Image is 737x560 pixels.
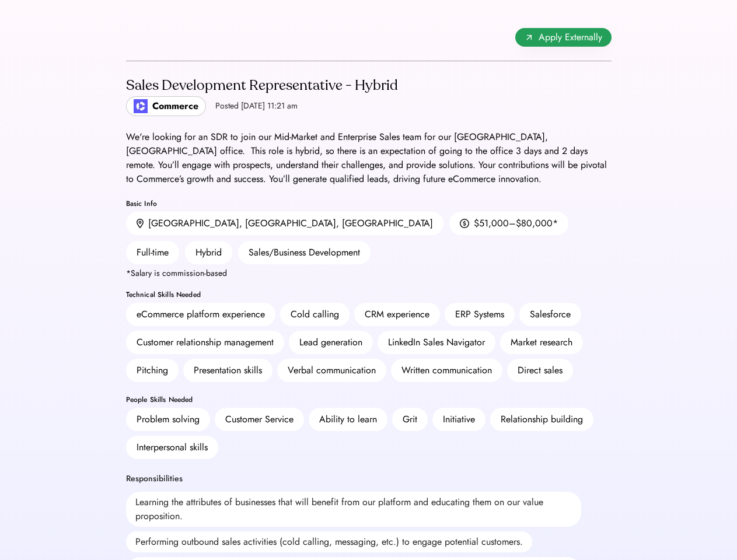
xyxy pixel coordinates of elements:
img: poweredbycommerce_logo.jpeg [134,99,148,113]
div: We're looking for an SDR to join our Mid-Market and Enterprise Sales team for our [GEOGRAPHIC_DAT... [126,130,612,186]
div: Posted [DATE] 11:21 am [215,100,298,112]
div: Lead generation [299,335,362,349]
div: Pitching [137,363,168,377]
div: Learning the attributes of businesses that will benefit from our platform and educating them on o... [126,492,581,527]
div: Relationship building [501,412,583,426]
div: Sales Development Representative - Hybrid [126,76,398,95]
img: location.svg [137,219,144,229]
div: CRM experience [365,307,429,321]
div: Full-time [126,241,179,264]
div: Basic Info [126,200,612,207]
span: Apply Externally [539,30,602,44]
div: *Salary is commission-based [126,269,227,277]
div: LinkedIn Sales Navigator [388,335,485,349]
div: Cold calling [291,307,339,321]
div: Customer Service [225,412,294,426]
div: Performing outbound sales activities (cold calling, messaging, etc.) to engage potential customers. [126,531,532,552]
div: $51,000–$80,000 [474,216,553,230]
div: Hybrid [185,241,232,264]
button: Apply Externally [515,28,612,47]
div: Grit [403,412,417,426]
div: Technical Skills Needed [126,291,612,298]
div: Ability to learn [319,412,377,426]
div: People Skills Needed [126,396,612,403]
div: Presentation skills [194,363,262,377]
div: eCommerce platform experience [137,307,265,321]
div: Direct sales [518,363,563,377]
div: Initiative [443,412,475,426]
div: Sales/Business Development [238,241,371,264]
div: ERP Systems [455,307,504,321]
div: Salesforce [530,307,571,321]
div: Written communication [401,363,492,377]
div: [GEOGRAPHIC_DATA], [GEOGRAPHIC_DATA], [GEOGRAPHIC_DATA] [148,216,433,230]
div: Verbal communication [288,363,376,377]
div: Problem solving [137,412,200,426]
div: Customer relationship management [137,335,274,349]
div: Responsibilities [126,473,183,485]
div: Interpersonal skills [137,440,208,454]
div: Market research [511,335,572,349]
div: Commerce [152,99,198,113]
img: money.svg [460,218,469,229]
